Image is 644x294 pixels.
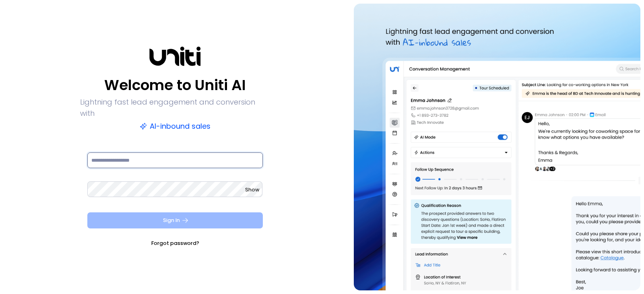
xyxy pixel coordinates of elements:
[140,121,211,132] p: AI-inbound sales
[104,76,246,95] p: Welcome to Uniti AI
[354,4,640,290] img: auth-hero.png
[245,186,259,194] button: Show
[151,239,199,247] a: Forgot password?
[87,212,263,228] button: Sign In
[80,97,270,119] p: Lightning fast lead engagement and conversion with
[245,186,259,193] span: Show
